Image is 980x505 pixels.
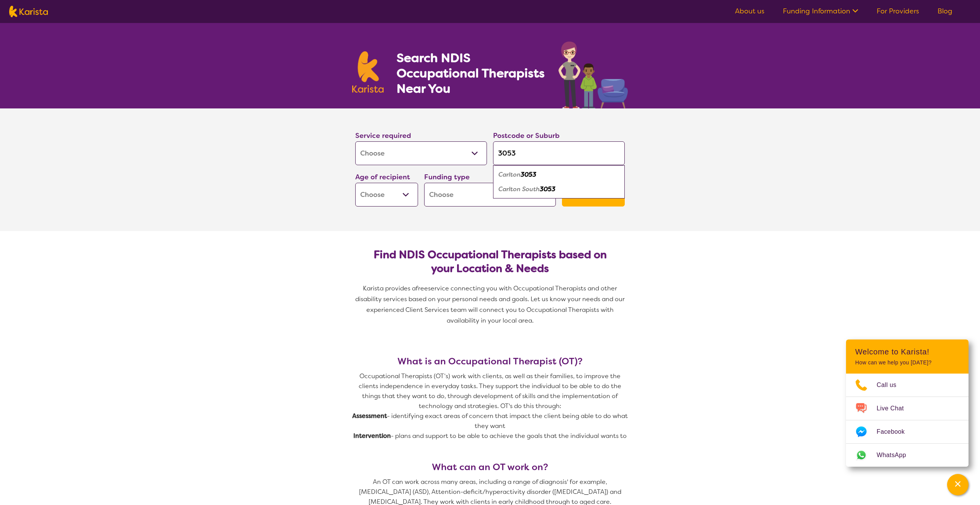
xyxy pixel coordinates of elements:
a: Web link opens in a new tab. [846,444,969,467]
p: - plans and support to be able to achieve the goals that the individual wants to [352,431,628,441]
h1: Search NDIS Occupational Therapists Near You [397,50,546,96]
span: Facebook [877,426,914,438]
em: Carlton South [498,185,540,193]
h3: What is an Occupational Therapist (OT)? [352,356,628,367]
h2: Welcome to Karista! [855,347,959,356]
span: Karista provides a [363,284,416,292]
p: Occupational Therapists (OT’s) work with clients, as well as their families, to improve the clien... [352,371,628,411]
em: Carlton [498,171,521,179]
h3: What can an OT work on? [352,462,628,472]
span: Call us [877,379,906,391]
a: About us [735,7,764,16]
p: How can we help you [DATE]? [855,359,959,366]
span: service connecting you with Occupational Therapists and other disability services based on your p... [355,284,626,325]
strong: Intervention [353,432,391,440]
div: Carlton 3053 [497,167,621,182]
ul: Choose channel [846,374,969,467]
label: Service required [355,131,411,140]
button: Channel Menu [947,474,969,495]
p: - identifying exact areas of concern that impact the client being able to do what they want [352,411,628,431]
div: Carlton South 3053 [497,182,621,197]
img: Karista logo [352,51,384,93]
em: 3053 [540,185,555,193]
em: 3053 [521,171,536,179]
a: Blog [938,7,952,16]
span: WhatsApp [877,449,915,461]
img: occupational-therapy [559,41,628,108]
a: For Providers [877,7,919,16]
label: Postcode or Suburb [493,131,560,140]
div: Channel Menu [846,339,969,467]
label: Funding type [424,172,470,182]
h2: Find NDIS Occupational Therapists based on your Location & Needs [361,248,619,275]
a: Funding Information [783,7,858,16]
label: Age of recipient [355,172,410,182]
strong: Assessment [352,412,387,420]
input: Type [493,141,625,165]
span: free [416,284,428,292]
span: Live Chat [877,403,913,414]
img: Karista logo [9,6,48,17]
